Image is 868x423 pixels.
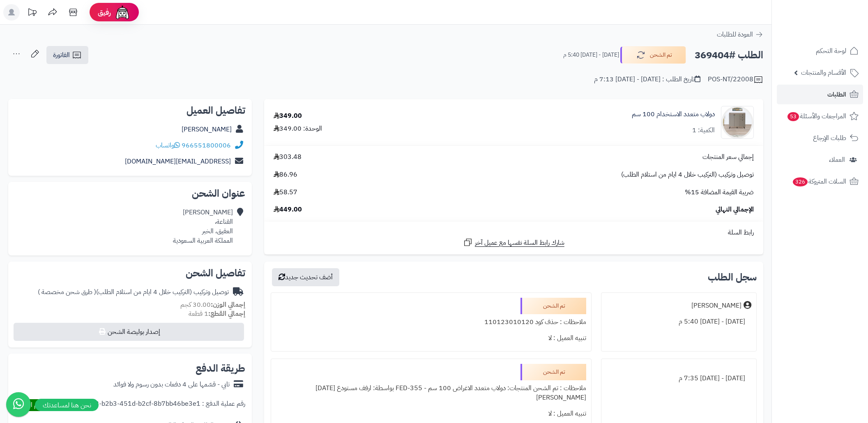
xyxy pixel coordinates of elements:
[125,156,231,166] a: [EMAIL_ADDRESS][DOMAIN_NAME]
[632,110,715,119] a: دولاب متعدد الاستخدام 100 سم
[114,4,131,21] img: ai-face.png
[274,124,322,133] div: الوحدة: 349.00
[563,51,619,59] small: [DATE] - [DATE] 5:40 م
[182,140,231,150] a: 966551800006
[67,399,245,411] div: رقم عملية الدفع : 540d6d08-b2b3-451d-b2cf-8b7bb46be3e1
[113,380,230,389] div: تابي - قسّمها على 4 دفعات بدون رسوم ولا فوائد
[721,106,753,139] img: 1742159812-1-90x90.jpg
[46,46,88,64] a: الفاتورة
[274,111,302,121] div: 349.00
[463,237,564,248] a: شارك رابط السلة نفسها مع عميل آخر
[777,128,863,148] a: طلبات الإرجاع
[708,272,757,282] h3: سجل الطلب
[182,124,232,134] a: [PERSON_NAME]
[196,363,245,373] h2: طريقة الدفع
[211,300,245,310] strong: إجمالي الوزن:
[180,300,245,310] small: 30.00 كجم
[274,170,297,179] span: 86.96
[594,75,700,84] div: تاريخ الطلب : [DATE] - [DATE] 7:13 م
[827,89,846,100] span: الطلبات
[274,205,302,214] span: 449.00
[685,188,754,197] span: ضريبة القيمة المضافة 15%
[777,106,863,126] a: المراجعات والأسئلة53
[14,323,244,341] button: إصدار بوليصة الشحن
[702,152,754,162] span: إجمالي سعر المنتجات
[816,45,846,57] span: لوحة التحكم
[276,406,586,422] div: تنبيه العميل : لا
[792,176,846,187] span: السلات المتروكة
[276,314,586,330] div: ملاحظات : حذف كود 110123010120
[606,314,751,330] div: [DATE] - [DATE] 5:40 م
[717,30,753,39] span: العودة للطلبات
[777,150,863,170] a: العملاء
[787,112,799,121] span: 53
[716,205,754,214] span: الإجمالي النهائي
[692,126,715,135] div: الكمية: 1
[801,67,846,78] span: الأقسام والمنتجات
[15,189,245,198] h2: عنوان الشحن
[708,75,763,85] div: POS-NT/22008
[787,110,846,122] span: المراجعات والأسئلة
[208,309,245,319] strong: إجمالي القطع:
[520,298,586,314] div: تم الشحن
[606,370,751,386] div: [DATE] - [DATE] 7:35 م
[276,380,586,406] div: ملاحظات : تم الشحن المنتجات: دولاب متعدد الاغراض 100 سم - FED-355 بواسطة: ارفف مستودع [DATE][PERS...
[98,7,111,17] span: رفيق
[620,46,686,64] button: تم الشحن
[276,330,586,346] div: تنبيه العميل : لا
[22,4,42,23] a: تحديثات المنصة
[520,364,586,380] div: تم الشحن
[38,287,229,297] div: توصيل وتركيب (التركيب خلال 4 ايام من استلام الطلب)
[717,30,763,39] a: العودة للطلبات
[475,238,564,248] span: شارك رابط السلة نفسها مع عميل آخر
[777,85,863,104] a: الطلبات
[15,106,245,115] h2: تفاصيل العميل
[777,172,863,191] a: السلات المتروكة326
[621,170,754,179] span: توصيل وتركيب (التركيب خلال 4 ايام من استلام الطلب)
[173,208,233,245] div: [PERSON_NAME] القناعة، العقيق، الخبر المملكة العربية السعودية
[695,47,763,64] h2: الطلب #369404
[272,268,339,286] button: أضف تحديث جديد
[189,309,245,319] small: 1 قطعة
[15,268,245,278] h2: تفاصيل الشحن
[793,177,808,186] span: 326
[274,152,302,162] span: 303.48
[274,188,297,197] span: 58.57
[156,140,180,150] a: واتساب
[38,287,96,297] span: ( طرق شحن مخصصة )
[777,41,863,61] a: لوحة التحكم
[267,228,760,237] div: رابط السلة
[829,154,845,166] span: العملاء
[691,301,741,310] div: [PERSON_NAME]
[813,132,846,144] span: طلبات الإرجاع
[53,50,70,60] span: الفاتورة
